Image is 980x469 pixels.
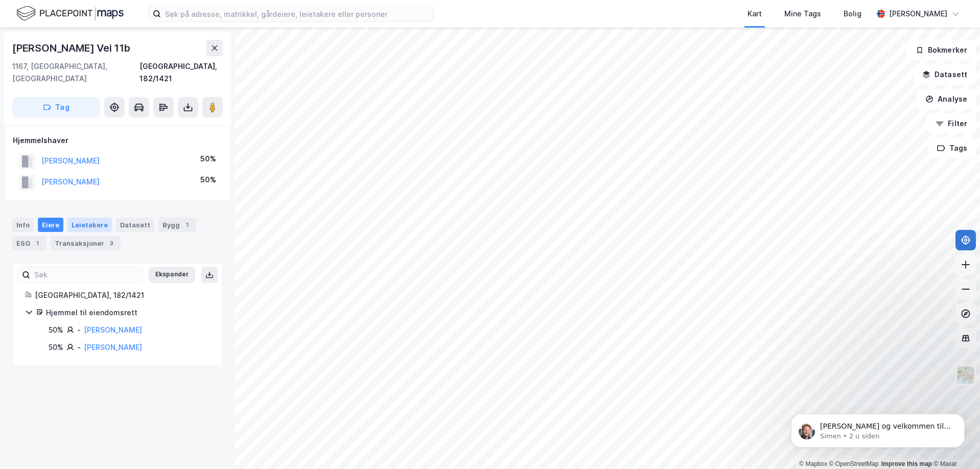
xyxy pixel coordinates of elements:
div: 3 [106,238,116,248]
img: logo.f888ab2527a4732fd821a326f86c7f29.svg [16,5,124,22]
div: [GEOGRAPHIC_DATA], 182/1421 [139,60,223,85]
button: Datasett [914,64,976,85]
div: 50% [200,153,216,165]
a: Mapbox [799,460,827,467]
div: [GEOGRAPHIC_DATA], 182/1421 [35,289,210,301]
div: - [77,341,81,354]
a: [PERSON_NAME] [84,343,142,351]
div: 50% [49,324,63,336]
div: ESG [12,236,46,250]
div: 1 [182,220,192,230]
button: Analyse [917,89,976,109]
div: Bolig [844,8,861,20]
div: Info [12,218,34,232]
div: Leietakere [67,218,112,232]
div: 50% [200,174,216,186]
div: [PERSON_NAME] [889,8,947,20]
img: Z [956,365,975,385]
iframe: Intercom notifications melding [776,392,980,464]
input: Søk [30,267,142,283]
div: 50% [49,341,63,354]
a: OpenStreetMap [829,460,879,467]
input: Søk på adresse, matrikkel, gårdeiere, leietakere eller personer [161,6,434,21]
div: Kart [748,8,762,20]
div: Eiere [38,218,63,232]
button: Filter [927,113,976,134]
span: [PERSON_NAME] og velkommen til Newsec Maps, [PERSON_NAME] det er du lurer på så er det bare å ta ... [44,30,175,79]
div: Transaksjoner [51,236,121,250]
p: Message from Simen, sent 2 u siden [44,39,176,49]
button: Ekspander [149,267,195,283]
div: Hjemmelshaver [13,134,222,147]
div: Mine Tags [784,8,821,20]
div: 1167, [GEOGRAPHIC_DATA], [GEOGRAPHIC_DATA] [12,60,139,85]
div: Hjemmel til eiendomsrett [46,307,210,319]
button: Bokmerker [907,40,976,60]
div: Bygg [158,218,196,232]
div: Datasett [116,218,154,232]
div: 1 [32,238,42,248]
div: - [77,324,81,336]
button: Tag [12,97,100,118]
a: Improve this map [881,460,932,467]
a: [PERSON_NAME] [84,325,142,334]
div: [PERSON_NAME] Vei 11b [12,40,132,56]
button: Tags [928,138,976,158]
